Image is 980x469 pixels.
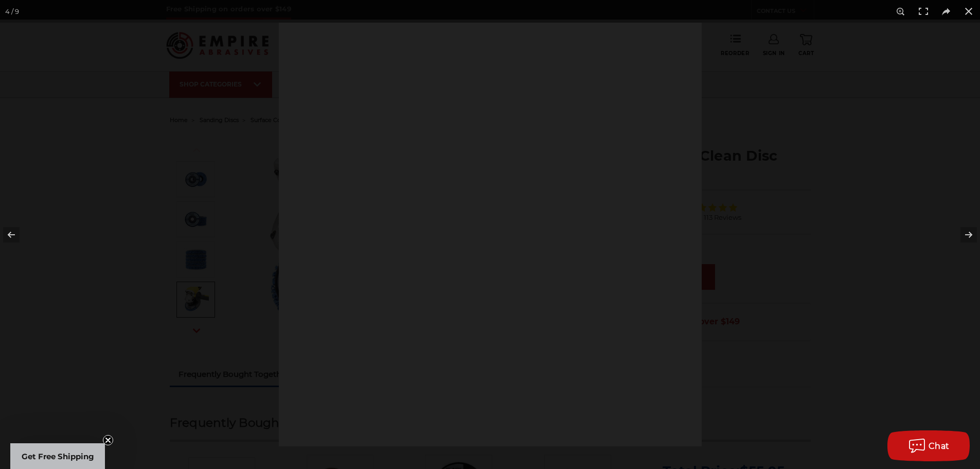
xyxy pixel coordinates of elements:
span: Get Free Shipping [22,451,94,461]
button: Close teaser [103,435,113,445]
button: Next (arrow right) [944,209,980,260]
div: Get Free ShippingClose teaser [10,443,105,469]
button: Chat [887,430,970,461]
span: Chat [929,441,950,451]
